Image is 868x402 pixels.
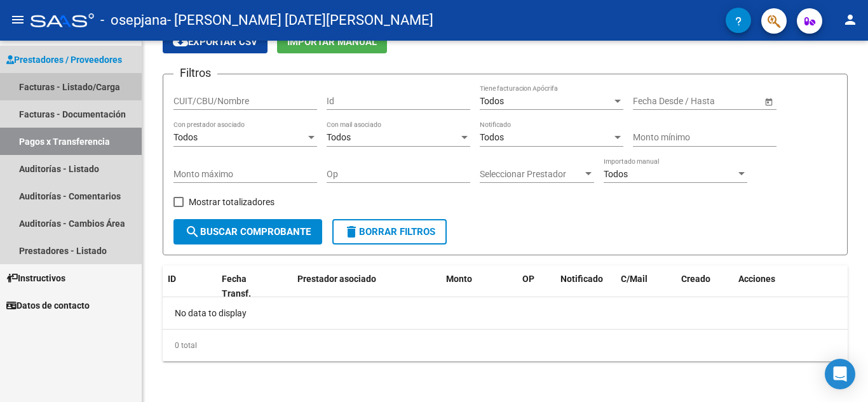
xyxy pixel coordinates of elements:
span: Fecha Transf. [222,274,251,298]
datatable-header-cell: Prestador asociado [292,265,441,307]
span: Acciones [738,274,775,284]
span: Borrar Filtros [344,226,435,238]
mat-icon: cloud_download [173,34,188,49]
span: Prestadores / Proveedores [6,53,122,67]
input: Start date [633,96,672,107]
span: Notificado [560,274,603,284]
input: End date [683,96,745,107]
mat-icon: person [843,12,858,27]
span: Instructivos [6,271,65,285]
button: Importar Manual [277,30,387,53]
span: Todos [604,169,628,179]
span: Todos [480,96,504,106]
span: Todos [173,132,198,142]
button: Buscar Comprobante [173,219,322,245]
span: Buscar Comprobante [185,226,311,238]
span: ID [168,274,176,284]
div: Open Intercom Messenger [825,359,855,389]
span: Todos [327,132,351,142]
div: No data to display [163,297,848,329]
button: Open calendar [762,95,775,108]
datatable-header-cell: OP [517,265,555,307]
datatable-header-cell: Notificado [555,265,616,307]
span: - [PERSON_NAME] [DATE][PERSON_NAME] [167,6,433,34]
span: OP [522,274,534,284]
span: Datos de contacto [6,298,90,312]
datatable-header-cell: Acciones [733,265,848,307]
span: Importar Manual [287,36,377,48]
span: Prestador asociado [297,274,376,284]
div: 0 total [163,330,848,361]
span: Monto [446,274,472,284]
h3: Filtros [173,64,217,82]
mat-icon: delete [344,224,359,239]
datatable-header-cell: C/Mail [616,265,676,307]
span: Exportar CSV [173,36,257,48]
button: Borrar Filtros [332,219,447,245]
span: Mostrar totalizadores [189,194,275,210]
datatable-header-cell: Creado [676,265,733,307]
datatable-header-cell: ID [163,265,217,307]
span: Creado [681,274,710,284]
span: Todos [480,132,504,142]
mat-icon: search [185,224,200,239]
datatable-header-cell: Monto [441,265,517,307]
mat-icon: menu [10,12,25,27]
span: C/Mail [621,274,648,284]
datatable-header-cell: Fecha Transf. [217,265,274,307]
button: Exportar CSV [163,30,268,53]
span: - osepjana [100,6,167,34]
span: Seleccionar Prestador [480,169,583,180]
